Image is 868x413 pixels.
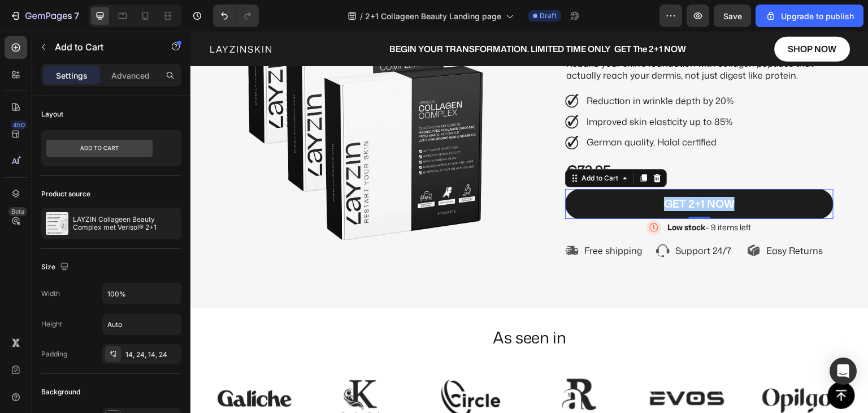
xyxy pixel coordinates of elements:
button: Upgrade to publish [756,5,863,27]
img: gempages_540914423640884095-0e45474a-7aff-4ebc-be90-307798cf84e6.png [375,83,388,97]
img: Alt Image [125,335,219,398]
img: Alt Image [17,335,111,398]
button: 7 [5,5,84,27]
p: German quality, Halal certified [396,102,545,119]
div: Width [41,289,60,299]
p: Advanced [111,70,150,81]
img: product feature img [46,212,68,235]
img: Alt Image [558,335,652,398]
img: Alt Image [341,335,436,398]
span: 2+1 Collageen Beauty Landing page [365,10,501,22]
span: Draft [540,11,557,21]
span: Save [723,11,742,21]
p: Rebuild your skin's foundation with collagen peptides that actually reach your dermis, not just d... [376,26,642,50]
div: Add to Cart [389,141,430,152]
input: Auto [103,283,181,304]
div: Layout [41,109,63,119]
p: 7 [74,9,79,23]
div: Undo/Redo [213,5,259,27]
div: Beta [8,207,27,216]
strong: Low stock [478,190,516,201]
img: gempages_540914423640884095-0e45474a-7aff-4ebc-be90-307798cf84e6.png [375,62,388,76]
div: Open Intercom Messenger [830,358,857,385]
span: / [360,10,363,22]
img: gempages_540914423640884095-0e45474a-7aff-4ebc-be90-307798cf84e6.png [375,104,388,118]
button: GET 2+1 NOW [375,157,643,187]
p: Free shipping [394,213,452,225]
div: Upgrade to publish [765,10,854,22]
div: 450 [11,121,27,130]
p: LAYZIN Collageen Beauty Complex met Verisol® 2+1 [73,216,177,231]
div: Size [41,260,71,275]
p: GET 2+1 NOW [474,165,544,179]
button: Save [714,5,751,27]
img: Alt Image [450,335,544,398]
div: Product source [41,189,90,199]
p: Easy Returns [576,213,632,225]
p: - 9 items left [478,191,561,201]
div: Rich Text Editor. Editing area: main [474,165,544,179]
p: Support 24/7 [485,213,541,225]
p: Settings [56,70,88,81]
p: Improved skin elasticity up to 85% [396,82,545,98]
p: Reduction in wrinkle depth by 20% [396,61,545,78]
div: Padding [41,349,67,359]
div: 14, 24, 14, 24 [125,350,179,360]
div: €72,95 [375,129,422,148]
div: Background [41,387,80,397]
p: Add to Cart [55,40,151,54]
iframe: Design area [190,32,868,413]
div: Height [41,319,62,329]
img: Alt Image [233,335,328,398]
input: Auto [103,314,181,334]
